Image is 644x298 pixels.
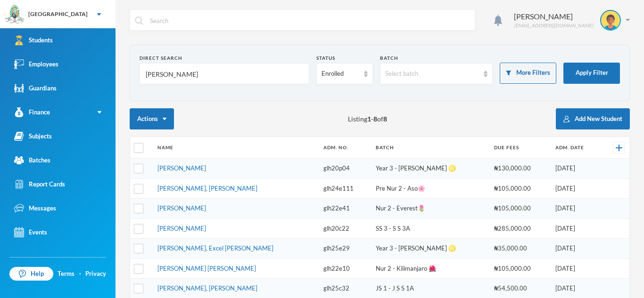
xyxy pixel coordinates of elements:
[58,269,74,279] a: Terms
[551,178,601,199] td: [DATE]
[551,258,601,279] td: [DATE]
[157,284,257,292] a: [PERSON_NAME], [PERSON_NAME]
[79,269,81,279] div: ·
[316,55,373,62] div: Status
[371,159,490,179] td: Year 3 - [PERSON_NAME] ♌️
[367,115,371,123] b: 1
[489,178,551,199] td: ₦105,000.00
[551,218,601,239] td: [DATE]
[157,225,206,232] a: [PERSON_NAME]
[514,11,593,22] div: [PERSON_NAME]
[563,63,620,84] button: Apply Filter
[14,203,56,213] div: Messages
[371,178,490,199] td: Pre Nur 2 - Aso🌸
[157,164,206,172] a: [PERSON_NAME]
[371,199,490,219] td: Nur 2 - Everest🌷
[514,22,593,29] div: [EMAIL_ADDRESS][DOMAIN_NAME]
[14,83,57,93] div: Guardians
[153,137,319,159] th: Name
[9,267,53,281] a: Help
[319,258,371,279] td: glh22e10
[319,137,371,159] th: Adm. No.
[130,108,174,129] button: Actions
[85,269,106,279] a: Privacy
[489,258,551,279] td: ₦105,000.00
[149,10,470,31] input: Search
[371,239,490,259] td: Year 3 - [PERSON_NAME] ♌️
[145,64,304,85] input: Name, Admin No, Phone number, Email Address
[616,145,622,151] img: +
[348,114,387,124] span: Listing - of
[322,69,359,79] div: Enrolled
[14,35,53,45] div: Students
[140,55,309,62] div: Direct Search
[371,258,490,279] td: Nur 2 - Kilimanjaro 🌺
[500,63,556,84] button: More Filters
[319,159,371,179] td: glh20p04
[380,55,493,62] div: Batch
[371,137,490,159] th: Batch
[135,16,143,25] img: search
[157,185,257,192] a: [PERSON_NAME], [PERSON_NAME]
[14,131,52,141] div: Subjects
[551,137,601,159] th: Adm. Date
[5,5,24,24] img: logo
[551,199,601,219] td: [DATE]
[373,115,377,123] b: 8
[14,227,47,237] div: Events
[28,10,88,18] div: [GEOGRAPHIC_DATA]
[371,218,490,239] td: SS 3 - S S 3A
[383,115,387,123] b: 8
[319,239,371,259] td: glh25e29
[157,204,206,212] a: [PERSON_NAME]
[157,265,256,272] a: [PERSON_NAME] [PERSON_NAME]
[319,218,371,239] td: glh20c22
[551,159,601,179] td: [DATE]
[489,137,551,159] th: Due Fees
[157,244,273,252] a: [PERSON_NAME], Excel [PERSON_NAME]
[489,239,551,259] td: ₦35,000.00
[489,218,551,239] td: ₦285,000.00
[14,179,65,189] div: Report Cards
[489,199,551,219] td: ₦105,000.00
[14,155,50,165] div: Batches
[14,59,58,69] div: Employees
[601,11,620,30] img: STUDENT
[551,239,601,259] td: [DATE]
[556,108,630,129] button: Add New Student
[385,69,479,79] div: Select batch
[319,199,371,219] td: glh22e41
[319,178,371,199] td: glh24e111
[489,159,551,179] td: ₦130,000.00
[14,107,50,117] div: Finance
